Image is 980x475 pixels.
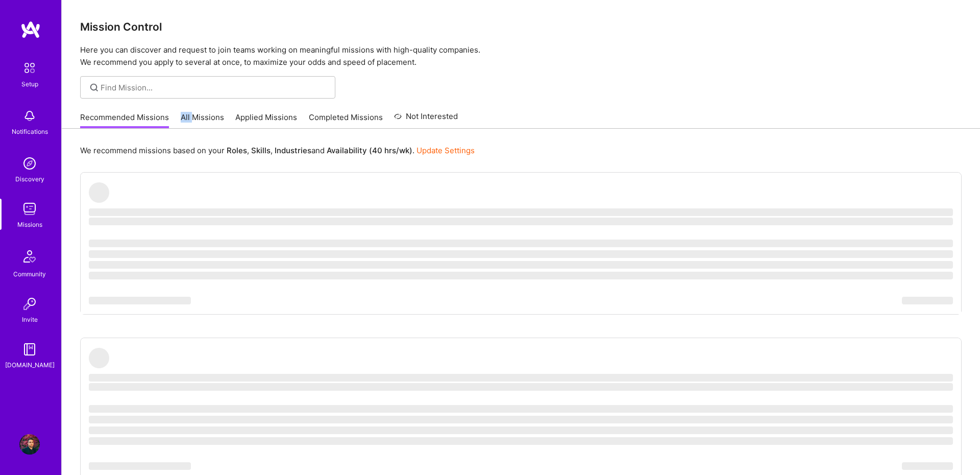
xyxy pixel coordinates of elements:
[416,146,475,155] a: Update Settings
[15,174,44,184] div: Discovery
[227,146,247,155] b: Roles
[251,146,271,155] b: Skills
[275,146,311,155] b: Industries
[394,110,458,129] a: Not Interested
[19,434,40,455] img: User Avatar
[17,244,42,269] img: Community
[80,145,475,156] p: We recommend missions based on your , , and .
[19,106,40,126] img: bell
[21,79,38,89] div: Setup
[80,44,962,68] p: Here you can discover and request to join teams working on meaningful missions with high-quality ...
[19,339,40,360] img: guide book
[88,82,100,93] i: icon SearchGrey
[101,82,328,93] input: Find Mission...
[5,360,55,370] div: [DOMAIN_NAME]
[19,294,40,314] img: Invite
[80,20,962,33] h3: Mission Control
[17,434,42,455] a: User Avatar
[22,314,38,325] div: Invite
[13,269,46,279] div: Community
[19,199,40,219] img: teamwork
[327,146,412,155] b: Availability (40 hrs/wk)
[309,112,383,129] a: Completed Missions
[80,112,169,129] a: Recommended Missions
[181,112,224,129] a: All Missions
[17,219,42,230] div: Missions
[20,20,41,39] img: logo
[19,57,40,79] img: setup
[19,153,40,174] img: discovery
[235,112,297,129] a: Applied Missions
[12,126,48,137] div: Notifications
